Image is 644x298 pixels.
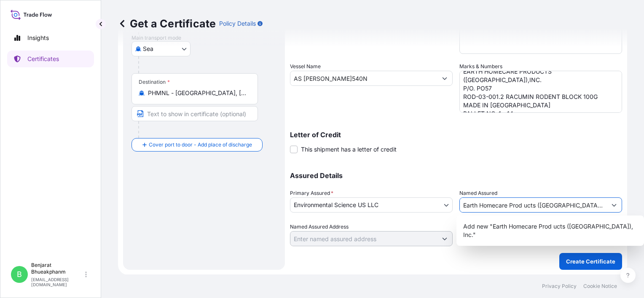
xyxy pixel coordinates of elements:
div: Destination [139,79,170,85]
p: Certificates [27,55,59,63]
p: Assured Details [290,172,622,179]
span: Add new "Earth Homecare Prod ucts ([GEOGRAPHIC_DATA]), Inc." [463,222,637,239]
span: B [17,270,22,279]
label: Named Assured Address [290,223,349,231]
button: Select transport [131,41,191,56]
span: Environmental Science US LLC [294,201,378,209]
div: Suggestions [460,219,641,242]
label: Vessel Name [290,62,321,71]
input: Destination [148,89,247,97]
span: Primary Assured [290,189,333,197]
p: Policy Details [219,19,256,28]
input: Type to search vessel name or IMO [290,71,437,86]
button: Show suggestions [606,197,622,213]
p: Benjarat Bhueakphanm [31,262,83,275]
button: Show suggestions [437,231,452,246]
span: Sea [143,45,153,53]
p: Privacy Policy [542,283,577,290]
input: Named Assured Address [290,231,437,246]
label: Named Assured [459,189,497,197]
p: Letter of Credit [290,131,622,138]
p: Cookie Notice [583,283,617,290]
p: [EMAIL_ADDRESS][DOMAIN_NAME] [31,277,83,287]
label: Marks & Numbers [459,62,502,71]
button: Show suggestions [437,71,452,86]
p: Get a Certificate [118,17,216,30]
input: Assured Name [460,197,606,213]
span: Cover port to door - Add place of discharge [149,141,252,149]
span: This shipment has a letter of credit [301,145,397,154]
p: Create Certificate [566,257,615,266]
p: Insights [27,34,49,42]
input: Text to appear on certificate [131,106,258,121]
